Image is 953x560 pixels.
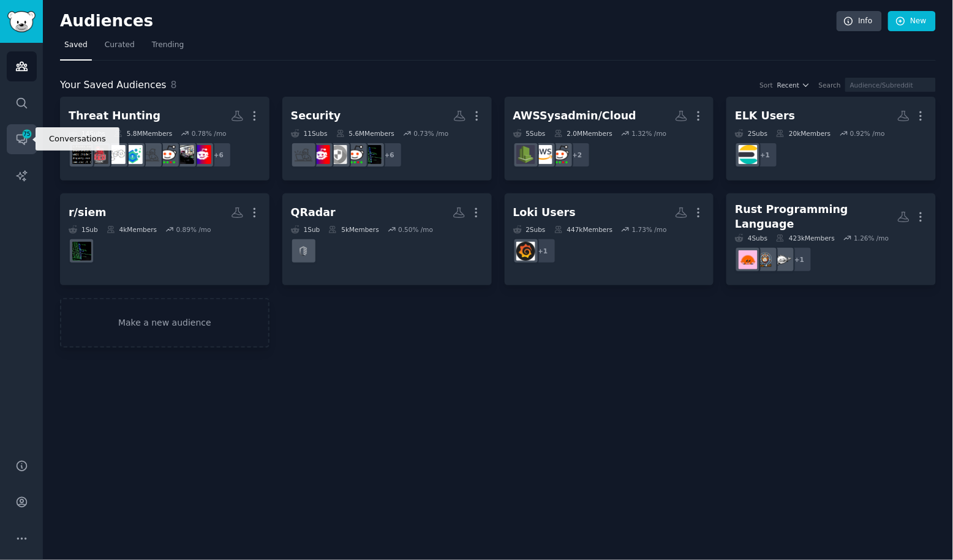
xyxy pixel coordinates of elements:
[328,225,379,234] div: 5k Members
[837,11,882,32] a: Info
[60,78,167,93] span: Your Saved Audiences
[69,129,105,138] div: 14 Sub s
[64,40,88,51] span: Saved
[516,145,535,164] img: CloudWatch
[291,205,336,220] div: QRadar
[530,238,556,264] div: + 1
[565,142,590,168] div: + 2
[311,145,330,164] img: cybersecurity
[158,145,177,164] img: sysadmin
[533,145,552,164] img: aws
[773,250,792,269] img: rustjerk
[328,145,347,164] img: ethicalhacking
[176,225,211,234] div: 0.89 % /mo
[854,234,889,242] div: 1.26 % /mo
[735,234,767,242] div: 4 Sub s
[554,129,612,138] div: 2.0M Members
[60,12,837,31] h2: Audiences
[739,145,758,164] img: elasticsearch
[551,145,570,164] img: sysadmin
[513,205,576,220] div: Loki Users
[7,124,37,154] a: 75
[171,79,177,91] span: 8
[735,108,795,124] div: ELK Users
[100,35,139,61] a: Curated
[513,129,546,138] div: 5 Sub s
[192,145,211,164] img: cybersecurity
[513,108,637,124] div: AWSSysadmin/Cloud
[69,225,98,234] div: 1 Sub
[516,242,535,261] img: grafana
[398,225,433,234] div: 0.50 % /mo
[72,145,91,164] img: ThreathuntingDFIR
[192,129,227,138] div: 0.78 % /mo
[107,145,126,164] img: blackhat
[141,145,160,164] img: hacking
[735,202,897,232] div: Rust Programming Language
[294,242,313,261] img: QRadar
[776,129,831,138] div: 20k Members
[777,81,799,89] span: Recent
[752,142,778,168] div: + 1
[7,11,36,32] img: GummySearch logo
[632,129,667,138] div: 1.32 % /mo
[336,129,394,138] div: 5.6M Members
[89,145,108,164] img: redteamsec
[60,193,269,286] a: r/siem1Sub4kMembers0.89% /moSIEM
[69,205,107,220] div: r/siem
[632,225,667,234] div: 1.73 % /mo
[105,40,135,51] span: Curated
[152,40,184,51] span: Trending
[726,97,936,181] a: ELK Users2Subs20kMembers0.92% /mo+1elasticsearch
[148,35,188,61] a: Trending
[739,250,758,269] img: rust
[505,97,714,181] a: AWSSysadmin/Cloud5Subs2.0MMembers1.32% /mo+2sysadminawsCloudWatch
[60,298,269,348] a: Make a new audience
[291,129,328,138] div: 11 Sub s
[735,129,767,138] div: 2 Sub s
[60,97,269,181] a: Threat Hunting14Subs5.8MMembers0.78% /mo+6cybersecuritycybersecurity_newssysadminhackingcybersecu...
[107,225,157,234] div: 4k Members
[345,145,364,164] img: sysadmin
[291,108,341,124] div: Security
[294,145,313,164] img: hacking
[513,225,546,234] div: 2 Sub s
[554,225,613,234] div: 447k Members
[819,81,841,89] div: Search
[206,142,232,168] div: + 6
[756,250,775,269] img: learnrust
[21,130,32,138] span: 75
[114,129,172,138] div: 5.8M Members
[776,234,835,242] div: 423k Members
[377,142,402,168] div: + 6
[845,78,936,92] input: Audience/Subreddit
[786,247,812,272] div: + 1
[505,193,714,286] a: Loki Users2Subs447kMembers1.73% /mo+1grafana
[850,129,885,138] div: 0.92 % /mo
[760,81,774,89] div: Sort
[363,145,382,164] img: SIEM
[888,11,936,32] a: New
[414,129,449,138] div: 0.73 % /mo
[282,193,492,286] a: QRadar1Sub5kMembers0.50% /moQRadar
[175,145,194,164] img: cybersecurity_news
[124,145,143,164] img: cybersecurity_
[291,225,320,234] div: 1 Sub
[72,242,91,261] img: SIEM
[777,81,810,89] button: Recent
[726,193,936,286] a: Rust Programming Language4Subs423kMembers1.26% /mo+1rustjerklearnrustrust
[282,97,492,181] a: Security11Subs5.6MMembers0.73% /mo+6SIEMsysadminethicalhackingcybersecurityhacking
[69,108,160,124] div: Threat Hunting
[60,35,92,61] a: Saved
